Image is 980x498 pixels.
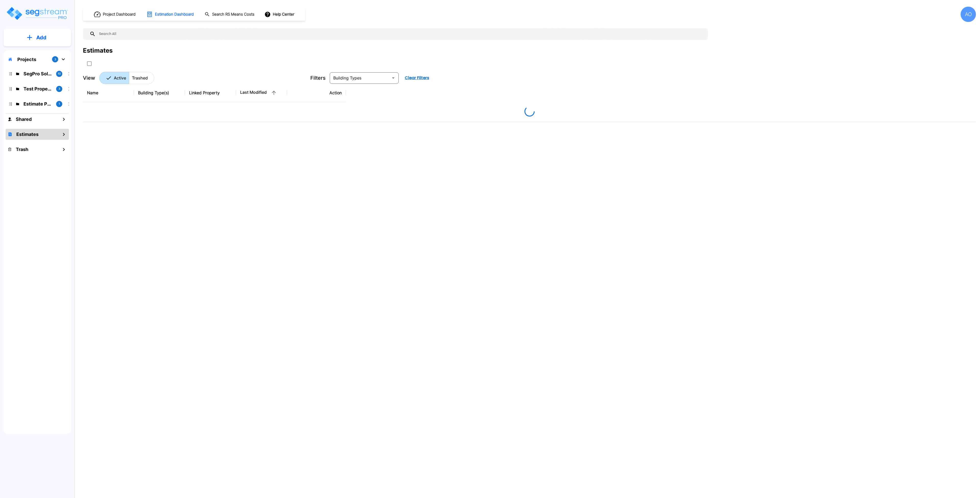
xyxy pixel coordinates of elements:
[84,59,94,69] button: SelectAll
[23,70,52,77] p: SegPro Solutions CSS
[92,9,138,20] button: Project Dashboard
[403,73,431,83] button: Clear Filters
[185,84,236,102] th: Linked Property
[132,75,148,81] p: Trashed
[87,90,130,96] div: Name
[59,102,60,106] p: 1
[129,72,154,84] button: Trashed
[16,116,32,123] h1: Shared
[83,46,113,55] div: Estimates
[310,74,326,82] p: Filters
[16,146,28,153] h1: Trash
[99,72,154,84] div: Platform
[83,74,95,82] p: View
[203,9,257,19] button: Search RS Means Costs
[58,72,61,76] p: 10
[263,9,296,19] button: Help Center
[99,72,129,84] button: Active
[4,30,71,45] button: Add
[961,7,976,22] div: AO
[134,84,185,102] th: Building Type(s)
[96,28,705,40] input: Search All
[114,75,126,81] p: Active
[17,56,36,63] p: Projects
[144,9,197,20] button: Estimation Dashboard
[23,85,52,92] p: Test Property Folder
[331,74,389,82] input: Building Types
[390,74,397,82] button: Open
[16,131,39,138] h1: Estimates
[54,57,56,62] p: 3
[23,100,52,107] p: Estimate Property
[287,84,346,102] th: Action
[36,34,46,41] p: Add
[6,6,68,21] img: Logo
[58,87,60,91] p: 3
[236,84,287,102] th: Last Modified
[212,11,254,17] h1: Search RS Means Costs
[103,11,136,17] h1: Project Dashboard
[155,11,194,17] h1: Estimation Dashboard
